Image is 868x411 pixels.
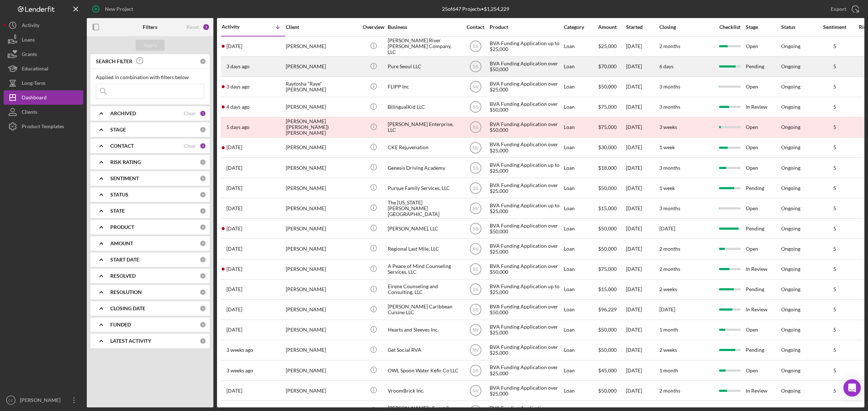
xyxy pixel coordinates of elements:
div: [PERSON_NAME] [286,158,358,177]
div: Open [746,118,780,137]
div: Loan [564,158,597,177]
div: Hearts and Sleeves Inc. [388,320,460,339]
text: SS [472,165,478,170]
div: Status [781,24,816,30]
a: Clients [4,105,83,119]
div: 0 [200,289,206,295]
div: 5 [817,104,853,110]
div: [PERSON_NAME] [286,280,358,299]
div: 5 [817,327,853,333]
div: BVA Funding Application over $25,000 [490,361,562,380]
div: BVA Funding Application up to $25,000 [490,280,562,299]
b: FUNDED [110,322,131,328]
div: Regional Last Mile, LLC [388,239,460,258]
div: Overview [360,24,387,30]
div: Open [746,239,780,258]
time: 2 weeks [659,347,677,353]
div: 5 [817,124,853,130]
time: 3 months [659,165,680,171]
div: BilingualKid LLC [388,98,460,117]
div: Ongoing [781,307,800,312]
div: 5 [817,205,853,211]
div: Activity [22,18,39,34]
div: Apply [144,40,157,51]
div: [PERSON_NAME], LLC [388,219,460,238]
div: Loan [564,98,597,117]
time: 2 months [659,43,680,49]
div: 5 [817,347,853,353]
div: Raytosha "Raye" [PERSON_NAME] [286,77,358,96]
div: [DATE] [626,199,659,218]
div: 0 [200,191,206,198]
div: 2 [200,143,206,149]
time: 2025-08-22 23:34 [226,64,250,69]
div: [PERSON_NAME] [286,300,358,319]
button: Export [824,2,864,16]
div: BVA Funding Application over $25,000 [490,138,562,157]
time: 2025-08-19 14:07 [226,165,242,171]
div: Stage [746,24,780,30]
div: [PERSON_NAME] [286,57,358,76]
button: Activity [4,18,83,33]
div: VroomBrick Inc. [388,381,460,400]
div: BVA Funding Application over $25,000 [490,239,562,258]
div: 0 [200,321,206,328]
div: Open [746,158,780,177]
div: Pending [746,178,780,198]
div: Eirene Counseling and Consulting, LLC [388,280,460,299]
time: 6 days [659,63,673,69]
div: 0 [200,126,206,133]
div: Clients [22,105,37,121]
div: Loan [564,320,597,339]
div: Ongoing [781,368,800,373]
div: $70,000 [598,57,625,76]
text: NV [472,388,478,393]
text: NV [472,85,478,90]
div: Ongoing [781,124,800,130]
time: 2025-08-18 02:42 [226,246,242,252]
div: Ongoing [781,388,800,394]
div: A Peace of Mind Counseling Services, LLC [388,260,460,279]
div: [PERSON_NAME] [286,260,358,279]
time: 2 months [659,266,680,272]
div: Reset [187,24,199,30]
button: Product Templates [4,119,83,134]
button: Educational [4,61,83,76]
div: [DATE] [626,361,659,380]
time: 2025-08-12 16:47 [226,307,242,312]
div: Product Templates [22,119,64,135]
div: 5 [817,144,853,150]
b: SEARCH FILTER [96,59,132,64]
b: PRODUCT [110,224,134,230]
div: Pure Seoul LLC [388,57,460,76]
text: NV [472,145,478,150]
a: Grants [4,47,83,61]
div: Ongoing [781,64,800,69]
div: Ongoing [781,144,800,150]
div: Applied in combination with filters below [96,74,204,80]
div: BVA Funding Application over $50,000 [490,300,562,319]
div: $25,000 [598,37,625,56]
b: STATE [110,208,125,214]
div: [DATE] [626,138,659,157]
div: [PERSON_NAME] [286,239,358,258]
div: $50,000 [598,381,625,400]
div: $50,000 [598,178,625,198]
div: [PERSON_NAME] [286,381,358,400]
div: [DATE] [626,98,659,117]
div: 5 [817,226,853,232]
div: [PERSON_NAME] Enterprise, LLC [388,118,460,137]
text: SS [472,307,478,312]
div: 5 [817,165,853,171]
div: Client [286,24,358,30]
time: 2 months [659,246,680,252]
time: 2 months [659,388,680,394]
div: Pursue Family Services, LLC [388,178,460,198]
div: [DATE] [626,77,659,96]
div: Open [746,361,780,380]
div: Ongoing [781,266,800,272]
time: 3 weeks [659,124,677,130]
div: 5 [817,286,853,292]
time: 2025-08-04 20:20 [226,347,253,353]
text: SS [472,368,478,373]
